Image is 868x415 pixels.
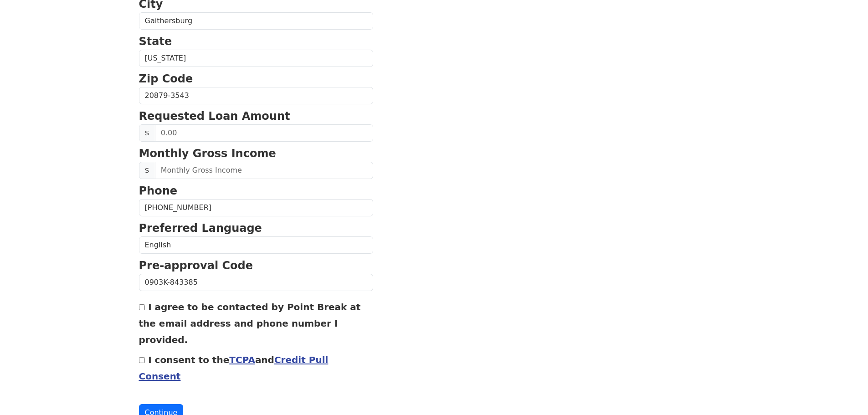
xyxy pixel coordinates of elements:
span: $ [139,124,155,142]
input: Phone [139,199,373,216]
strong: Preferred Language [139,222,262,235]
label: I agree to be contacted by Point Break at the email address and phone number I provided. [139,302,361,345]
strong: Zip Code [139,72,193,85]
input: Pre-approval Code [139,274,373,291]
input: Monthly Gross Income [155,162,373,179]
a: TCPA [229,354,255,365]
input: 0.00 [155,124,373,142]
p: Monthly Gross Income [139,145,373,162]
input: Zip Code [139,87,373,104]
input: City [139,12,373,30]
span: $ [139,162,155,179]
strong: Requested Loan Amount [139,110,290,123]
strong: Pre-approval Code [139,259,253,272]
strong: Phone [139,184,178,197]
strong: State [139,35,172,48]
label: I consent to the and [139,354,329,382]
